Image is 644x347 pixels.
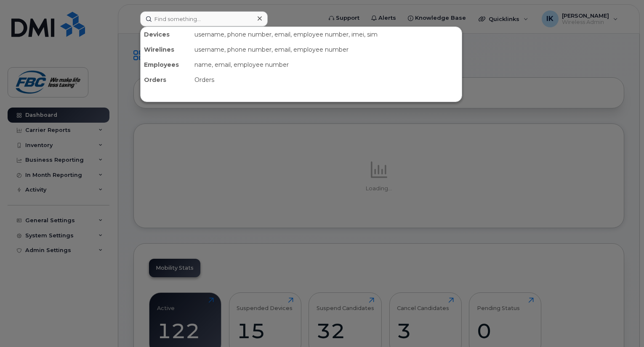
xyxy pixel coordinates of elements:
div: username, phone number, email, employee number [191,42,462,57]
div: Orders [191,72,462,87]
div: name, email, employee number [191,57,462,72]
div: Orders [141,72,191,87]
div: Devices [141,27,191,42]
div: username, phone number, email, employee number, imei, sim [191,27,462,42]
div: Employees [141,57,191,72]
div: Wirelines [141,42,191,57]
